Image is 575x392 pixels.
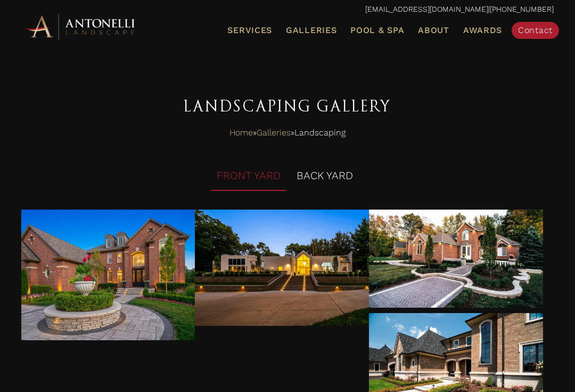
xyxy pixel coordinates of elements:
[418,26,449,35] span: About
[346,23,408,37] a: Pool & Spa
[229,125,346,141] span: » »
[518,25,553,35] span: Contact
[459,23,506,37] a: Awards
[365,5,488,13] a: [EMAIL_ADDRESS][DOMAIN_NAME]
[463,25,502,35] span: Awards
[286,25,336,35] span: Galleries
[294,125,346,141] span: Landscaping
[414,23,454,37] a: About
[223,23,276,37] a: Services
[21,125,554,141] nav: Breadcrumbs
[21,12,138,41] img: Antonelli Horizontal Logo
[512,22,559,39] a: Contact
[490,5,554,13] a: [PHONE_NUMBER]
[211,162,286,191] li: FRONT YARD
[229,125,253,141] a: Home
[350,25,404,35] span: Pool & Spa
[291,162,358,191] li: BACK YARD
[21,3,554,17] p: |
[282,23,341,37] a: Galleries
[227,26,272,35] span: Services
[21,94,554,119] h2: Landscaping Gallery
[257,125,291,141] a: Galleries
